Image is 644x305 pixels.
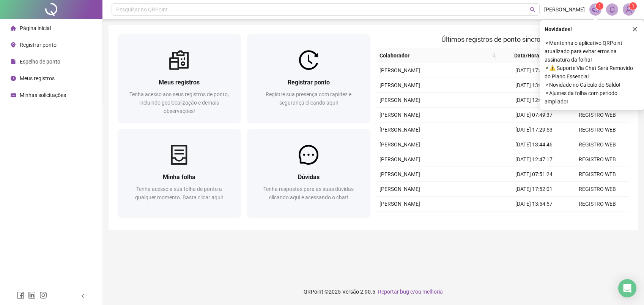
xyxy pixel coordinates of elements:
[17,291,24,299] span: facebook
[163,173,195,181] span: Minha folha
[566,167,629,182] td: REGISTRO WEB
[20,25,51,31] span: Página inicial
[596,2,603,10] sup: 1
[118,34,241,123] a: Meus registrosTenha acesso aos seus registros de ponto, incluindo geolocalização e demais observa...
[102,278,644,305] footer: QRPoint © 2025 - 2.90.5 -
[545,81,639,89] span: ⚬ Novidade no Cálculo do Saldo!
[20,42,57,48] span: Registrar ponto
[379,67,420,73] span: [PERSON_NAME]
[502,152,565,167] td: [DATE] 12:47:17
[566,197,629,211] td: REGISTRO WEB
[379,141,420,148] span: [PERSON_NAME]
[545,89,639,106] span: ⚬ Ajustes da folha com período ampliado!
[499,48,561,63] th: Data/Hora
[609,6,616,13] span: bell
[502,78,565,93] td: [DATE] 13:02:28
[379,82,420,88] span: [PERSON_NAME]
[379,97,420,103] span: [PERSON_NAME]
[11,25,16,31] span: home
[502,122,565,137] td: [DATE] 17:29:53
[298,173,320,181] span: Dúvidas
[20,92,66,98] span: Minhas solicitações
[129,91,229,114] span: Tenha acesso aos seus registros de ponto, incluindo geolocalização e demais observações!
[566,211,629,226] td: REGISTRO WEB
[502,197,565,211] td: [DATE] 13:54:57
[379,171,420,177] span: [PERSON_NAME]
[247,34,370,123] a: Registrar pontoRegistre sua presença com rapidez e segurança clicando aqui!
[545,39,639,64] span: ⚬ Mantenha o aplicativo QRPoint atualizado para evitar erros na assinatura da folha!
[288,79,330,86] span: Registrar ponto
[28,291,36,299] span: linkedin
[502,93,565,108] td: [DATE] 12:03:47
[502,108,565,122] td: [DATE] 07:49:37
[11,42,16,48] span: environment
[80,293,86,299] span: left
[566,182,629,197] td: REGISTRO WEB
[378,289,443,295] span: Reportar bug e/ou melhoria
[592,6,599,13] span: notification
[502,182,565,197] td: [DATE] 17:52:01
[39,291,47,299] span: instagram
[502,51,551,60] span: Data/Hora
[266,91,351,106] span: Registre sua presença com rapidez e segurança clicando aqui!
[379,127,420,133] span: [PERSON_NAME]
[118,129,241,218] a: Minha folhaTenha acesso a sua folha de ponto a qualquer momento. Basta clicar aqui!
[566,122,629,137] td: REGISTRO WEB
[11,92,16,98] span: schedule
[263,186,354,200] span: Tenha respostas para as suas dúvidas clicando aqui e acessando o chat!
[530,7,535,13] span: search
[632,27,638,32] span: close
[566,152,629,167] td: REGISTRO WEB
[379,112,420,118] span: [PERSON_NAME]
[159,79,200,86] span: Meus registros
[490,50,498,61] span: search
[441,35,564,43] span: Últimos registros de ponto sincronizados
[20,59,60,65] span: Espelho de ponto
[629,2,637,10] sup: Atualize o seu contato no menu Meus Dados
[502,167,565,182] td: [DATE] 07:51:24
[566,137,629,152] td: REGISTRO WEB
[598,3,601,9] span: 1
[545,64,639,81] span: ⚬ ⚠️ Suporte Via Chat Será Removido do Plano Essencial
[379,186,420,192] span: [PERSON_NAME]
[545,25,572,33] span: Novidades !
[544,5,585,14] span: [PERSON_NAME]
[379,51,489,60] span: Colaborador
[502,211,565,226] td: [DATE] 12:54:32
[20,75,55,81] span: Meus registros
[502,63,565,78] td: [DATE] 17:45:19
[379,201,420,207] span: [PERSON_NAME]
[342,289,359,295] span: Versão
[566,108,629,122] td: REGISTRO WEB
[623,4,635,15] img: 85568
[502,137,565,152] td: [DATE] 13:44:46
[632,3,635,9] span: 1
[11,59,16,64] span: file
[135,186,223,200] span: Tenha acesso a sua folha de ponto a qualquer momento. Basta clicar aqui!
[491,53,496,58] span: search
[247,129,370,218] a: DúvidasTenha respostas para as suas dúvidas clicando aqui e acessando o chat!
[618,279,636,297] div: Open Intercom Messenger
[11,76,16,81] span: clock-circle
[379,156,420,162] span: [PERSON_NAME]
